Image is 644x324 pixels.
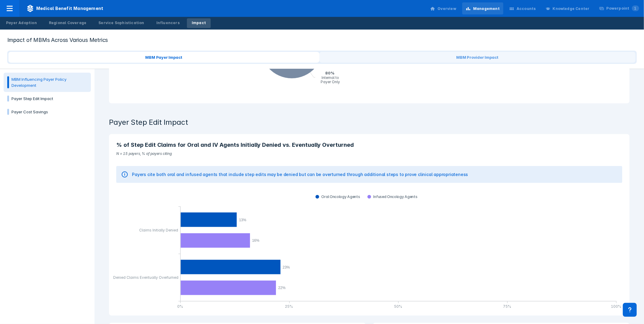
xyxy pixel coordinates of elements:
div: Payer Adoption [6,20,37,26]
tspan: 75% [503,304,511,309]
div: Service Sophistication [98,20,144,26]
tspan: 22% [278,286,286,290]
div: MBM Influencing Payer Policy Development [11,76,87,88]
div: Powerpoint [607,6,639,11]
tspan: 100% [611,304,621,309]
h2: Impact of MBMs Across Various Metrics [7,37,637,43]
span: % of Step Edit Claims for Oral and IV Agents Initially Denied vs. Eventually Overturned [116,141,354,149]
tspan: 13% [239,218,246,222]
div: Overview [437,6,456,11]
tspan: 50% [394,304,402,309]
a: Service Sophistication [94,18,149,28]
a: Overview [427,2,460,14]
div: Payer Step Edit Impact [109,118,630,127]
div: Influencers [156,20,180,26]
div: Oral Oncology Agents [312,194,364,199]
tspan: 80% [325,71,335,75]
tspan: 23% [283,265,290,269]
a: Management [462,2,503,14]
span: MBM Payer Impact [8,52,319,63]
span: MBM Provider Impact [319,52,636,63]
tspan: 25% [285,304,293,309]
tspan: 0% [177,304,183,309]
div: Management [473,6,500,11]
div: Infused Oncology Agents [364,194,421,199]
span: Payers cite both oral and infused agents that include step edits may be denied but can be overtur... [132,171,468,178]
a: Regional Coverage [44,18,91,28]
g: bar chart , with 2 bar series, . Y-scale minimum value is 0 , maximum value is 1. X-scale with 2 ... [111,201,622,316]
a: Payer Adoption [1,18,42,28]
div: Impact [192,20,206,26]
div: N = 15 payers, % of payers citing [116,151,354,156]
div: Regional Coverage [49,20,86,26]
span: 1 [632,5,639,11]
tspan: Claims Initially Denied [139,228,178,232]
tspan: Denied Claims Eventually Overturned [113,275,178,280]
tspan: 16% [252,239,259,243]
div: Accounts [517,6,536,11]
div: Payer Cost Savings [11,109,48,115]
a: Influencers [152,18,184,28]
tspan: Payer Only [321,80,340,84]
a: Knowledge Center [542,2,593,14]
div: Contact Support [623,303,637,317]
div: Knowledge Center [553,6,590,11]
tspan: Internal to [322,75,339,80]
a: Accounts [506,2,540,14]
div: Payer Step Edit Impact [11,96,53,102]
a: Impact [187,18,211,28]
